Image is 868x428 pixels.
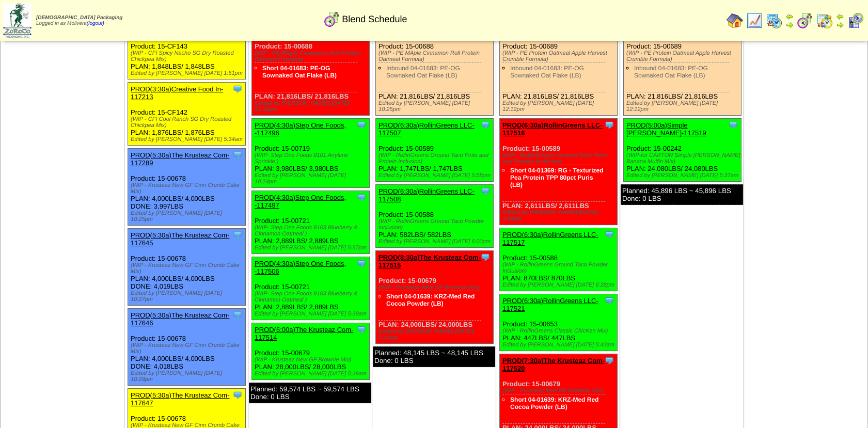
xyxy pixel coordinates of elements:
[502,121,603,137] a: PROD(6:30a)RollinGreens LLC-117516
[249,383,371,403] div: Planned: 59,574 LBS ~ 59,574 LBS Done: 0 LBS
[356,324,367,335] img: Tooltip
[836,12,844,21] img: arrowleft.gif
[232,310,243,320] img: Tooltip
[604,355,614,366] img: Tooltip
[502,231,598,246] a: PROD(6:30a)RollinGreens LLC-117517
[378,253,481,269] a: PROD(8:30a)The Krusteaz Com-117515
[232,390,243,400] img: Tooltip
[378,218,493,231] div: (WIP - RollinGreens Ground Taco Powder Inclusion)
[634,65,708,79] a: Inbound 04-01683: PE-OG Sownaked Oat Flake (LB)
[36,15,122,21] span: [DEMOGRAPHIC_DATA] Packaging
[255,100,369,113] div: Edited by [PERSON_NAME] [DATE] 12:12pm
[378,121,475,137] a: PROD(6:30a)RollinGreens LLC-117507
[510,167,604,188] a: Short 04-01369: RG - Texturized Pea Protein TPP 80pct Puris (LB)
[376,185,494,248] div: Product: 15-00588 PLAN: 582LBS / 582LBS
[480,252,491,262] img: Tooltip
[626,152,741,165] div: (WIP-for CARTON Simple [PERSON_NAME] Banana Muffin Mix)
[87,21,104,26] a: (logout)
[356,192,367,202] img: Tooltip
[510,65,584,79] a: Inbound 04-01683: PE-OG Sownaked Oat Flake (LB)
[324,11,340,27] img: calendarblend.gif
[621,184,743,205] div: Planned: 45,896 LBS ~ 45,896 LBS Done: 0 LBS
[255,291,369,303] div: (WIP- Step One Foods 8103 Blueberry & Cinnamon Oatmeal )
[255,371,369,377] div: Edited by [PERSON_NAME] [DATE] 5:39am
[252,323,370,380] div: Product: 15-00679 PLAN: 28,000LBS / 28,000LBS
[378,50,493,62] div: (WIP - PE MAple Cinnamon Roll Protein Oatmeal Formula)
[131,182,245,195] div: (WIP - Krusteaz New GF Cinn Crumb Cake Mix)
[604,120,614,130] img: Tooltip
[255,260,346,275] a: PROD(4:30a)Step One Foods, -117506
[131,136,245,142] div: Edited by [PERSON_NAME] [DATE] 5:34am
[502,100,617,113] div: Edited by [PERSON_NAME] [DATE] 12:12pm
[255,152,369,165] div: (WIP- Step One Foods 8101 Anytime Sprinkle )
[131,311,229,327] a: PROD(5:30a)The Krusteaz Com-117646
[378,100,493,113] div: Edited by [PERSON_NAME] [DATE] 10:25pm
[378,152,493,165] div: (WIP - RollinGreens Ground Taco Pinto and Protein Inclusion)
[727,12,743,29] img: home.gif
[502,282,617,288] div: Edited by [PERSON_NAME] [DATE] 6:28pm
[797,12,813,29] img: calendarblend.gif
[373,346,495,367] div: Planned: 48,145 LBS ~ 48,145 LBS Done: 0 LBS
[502,328,617,334] div: (WIP - RollinGreens Classic ChicKen Mix)
[255,357,369,363] div: (WIP - Krusteaz New GF Brownie Mix)
[131,50,245,62] div: (WIP - CFI Spicy Nacho SG Dry Roasted Chickpea Mix)
[500,228,618,291] div: Product: 15-00588 PLAN: 870LBS / 870LBS
[626,100,741,113] div: Edited by [PERSON_NAME] [DATE] 12:12pm
[3,3,31,38] img: zoroco-logo-small.webp
[356,258,367,268] img: Tooltip
[502,297,598,312] a: PROD(6:30a)RollinGreens LLC-117521
[386,65,460,79] a: Inbound 04-01683: PE-OG Sownaked Oat Flake (LB)
[502,210,617,222] div: Edited by [PERSON_NAME] [DATE] 3:39pm
[131,290,245,303] div: Edited by [PERSON_NAME] [DATE] 10:27pm
[376,251,494,344] div: Product: 15-00679 PLAN: 24,000LBS / 24,000LBS
[836,21,844,29] img: arrowright.gif
[131,342,245,355] div: (WIP - Krusteaz New GF Cinn Crumb Cake Mix)
[252,17,370,116] div: Product: 15-00688 PLAN: 21,816LBS / 21,816LBS
[131,116,245,129] div: (WIP - CFI Cool Ranch SG Dry Roasted Chickpea Mix)
[728,120,738,130] img: Tooltip
[131,85,223,101] a: PROD(3:30a)Creative Food In-117213
[604,295,614,306] img: Tooltip
[342,14,407,25] span: Blend Schedule
[128,17,246,80] div: Product: 15-CF143 PLAN: 1,848LBS / 1,848LBS
[131,151,229,167] a: PROD(5:30a)The Krusteaz Com-117289
[255,50,369,62] div: (WIP - PE MAple Cinnamon Roll Protein Oatmeal Formula)
[376,119,494,182] div: Product: 15-00589 PLAN: 1,747LBS / 1,747LBS
[255,311,369,317] div: Edited by [PERSON_NAME] [DATE] 5:39am
[232,84,243,94] img: Tooltip
[502,357,605,372] a: PROD(7:30a)The Krusteaz Com-117520
[816,12,833,29] img: calendarinout.gif
[480,120,491,130] img: Tooltip
[785,21,794,29] img: arrowright.gif
[386,293,475,307] a: Short 04-01639: KRZ-Med Red Cocoa Powder (LB)
[510,396,598,410] a: Short 04-01639: KRZ-Med Red Cocoa Powder (LB)
[131,210,245,223] div: Edited by [PERSON_NAME] [DATE] 10:25pm
[252,119,370,188] div: Product: 15-00719 PLAN: 3,980LBS / 3,980LBS
[255,245,369,251] div: Edited by [PERSON_NAME] [DATE] 5:57pm
[378,328,493,341] div: Edited by [PERSON_NAME] [DATE] 5:41am
[378,187,475,203] a: PROD(6:30a)RollinGreens LLC-117508
[255,194,346,209] a: PROD(4:30a)Step One Foods, -117497
[255,172,369,185] div: Edited by [PERSON_NAME] [DATE] 10:24pm
[128,309,246,386] div: Product: 15-00678 PLAN: 4,000LBS / 4,000LBS DONE: 4,018LBS
[500,119,618,225] div: Product: 15-00589 PLAN: 2,611LBS / 2,611LBS
[766,12,782,29] img: calendarprod.gif
[262,65,337,79] a: Short 04-01683: PE-OG Sownaked Oat Flake (LB)
[255,326,353,341] a: PROD(6:00a)The Krusteaz Com-117514
[480,186,491,196] img: Tooltip
[746,12,763,29] img: line_graph.gif
[128,149,246,226] div: Product: 15-00678 PLAN: 4,000LBS / 4,000LBS DONE: 3,997LBS
[255,225,369,237] div: (WIP- Step One Foods 8103 Blueberry & Cinnamon Oatmeal )
[502,50,617,62] div: (WIP - PE Protein Oatmeal Apple Harvest Crumble Formula)
[500,294,618,351] div: Product: 15-00653 PLAN: 447LBS / 447LBS
[604,229,614,240] img: Tooltip
[128,83,246,146] div: Product: 15-CF142 PLAN: 1,876LBS / 1,876LBS
[356,120,367,130] img: Tooltip
[626,121,706,137] a: PROD(5:00a)Simple [PERSON_NAME]-117519
[131,262,245,275] div: (WIP - Krusteaz New GF Cinn Crumb Cake Mix)
[232,150,243,160] img: Tooltip
[378,172,493,179] div: Edited by [PERSON_NAME] [DATE] 5:58pm
[131,391,229,407] a: PROD(5:30a)The Krusteaz Com-117647
[131,70,245,76] div: Edited by [PERSON_NAME] [DATE] 1:51pm
[626,172,741,179] div: Edited by [PERSON_NAME] [DATE] 5:37am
